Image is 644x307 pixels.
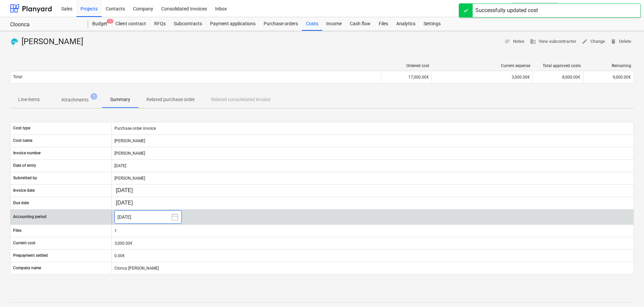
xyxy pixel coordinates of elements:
[13,240,35,246] p: Current cost
[111,263,634,274] div: Clonca [PERSON_NAME]
[530,38,536,44] span: business
[91,93,97,100] span: 1
[110,96,130,103] p: Summary
[608,36,634,47] button: Delete
[475,6,538,14] div: Successfully updated cost
[146,96,195,103] p: Related purchase order
[111,123,634,134] div: Purchase order invoice
[346,17,375,31] a: Cash flow
[114,186,146,195] input: Change
[111,148,634,159] div: [PERSON_NAME]
[530,38,576,45] span: View subcontractor
[502,36,527,47] button: Notes
[111,160,634,171] div: [DATE]
[13,188,35,193] p: Invoice date
[18,96,40,103] p: Line-items
[114,253,631,258] div: 0.00€
[111,135,634,146] div: [PERSON_NAME]
[150,17,170,31] a: RFQs
[13,228,22,234] p: Files
[322,17,346,31] a: Income
[582,38,588,44] span: edit
[13,163,36,168] p: Date of entry
[435,63,530,68] div: Current expense
[302,17,322,31] a: Costs
[88,17,111,31] div: Budget
[11,38,18,45] img: xero.svg
[536,75,580,80] div: 8,000.00€
[586,63,631,68] div: Remaining
[111,17,150,31] a: Client contract
[586,75,631,80] div: 9,000.00€
[392,17,419,31] a: Analytics
[206,17,260,31] a: Payment applications
[610,38,631,45] span: Delete
[111,173,634,184] div: [PERSON_NAME]
[114,241,631,246] div: 3,000.00€
[375,17,392,31] a: Files
[13,175,37,181] p: Submitted by
[10,36,19,47] div: Invoice has been synced with Xero and its status is currently DRAFT
[13,200,29,206] p: Due date
[610,38,616,44] span: delete
[13,253,48,258] p: Prepayment settled
[170,17,206,31] a: Subcontracts
[13,125,30,131] p: Cost type
[260,17,302,31] a: Purchase orders
[13,150,41,156] p: Invoice number
[527,36,579,47] button: View subcontractor
[10,36,86,47] div: [PERSON_NAME]
[384,75,429,80] div: 17,000.00€
[88,17,111,31] a: Budget1
[610,275,644,307] iframe: Chat Widget
[13,214,46,220] p: Accounting period
[13,74,22,80] p: Total
[114,210,182,224] button: [DATE]
[61,96,89,103] p: Attachments
[419,17,445,31] a: Settings
[579,36,608,47] button: Change
[114,198,146,208] input: Change
[107,19,113,24] span: 1
[384,63,429,68] div: Ordered cost
[582,38,605,45] span: Change
[536,63,581,68] div: Total approved costs
[10,21,80,28] div: Cloonca
[13,138,32,144] p: Cost name
[435,75,530,80] div: 3,000.00€
[13,265,41,271] p: Company name
[504,38,510,44] span: notes
[504,38,524,45] span: Notes
[111,225,634,236] div: 1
